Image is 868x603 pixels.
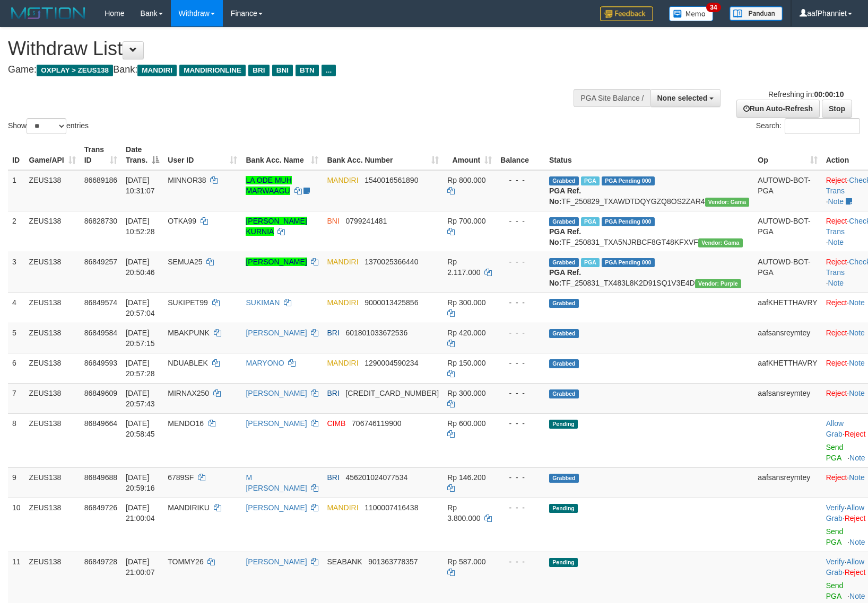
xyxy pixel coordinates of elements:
a: LA ODE MUH MARWAAGU [246,176,291,195]
strong: 00:00:10 [814,90,844,99]
a: Note [849,329,865,337]
span: 86849584 [84,329,117,337]
span: 86849593 [84,359,117,367]
span: TOMMY26 [168,557,203,566]
span: Copy 683901021054534 to clipboard [345,389,439,397]
span: Marked by aafsreyleap [581,258,600,267]
a: Allow Grab [826,503,864,522]
img: panduan.png [730,6,783,21]
a: Reject [826,359,847,367]
button: None selected [650,89,721,107]
div: - - - [500,216,541,226]
td: ZEUS138 [25,413,80,467]
a: Run Auto-Refresh [736,100,820,118]
span: MANDIRI [327,359,358,367]
span: Refreshing in: [768,90,844,99]
span: Pending [549,420,578,429]
a: Note [849,359,865,367]
span: · [826,419,845,438]
span: 86849688 [84,473,117,482]
a: [PERSON_NAME] [246,329,307,337]
span: ... [322,65,336,76]
a: Allow Grab [826,557,864,577]
span: [DATE] 21:00:04 [126,503,155,522]
a: Reject [826,389,847,397]
td: TF_250831_TXA5NJRBCF8GT48KFXVF [545,211,753,252]
a: [PERSON_NAME] [246,557,307,566]
th: ID [8,140,25,170]
div: - - - [500,327,541,338]
a: Reject [845,568,866,577]
span: Copy 1290004590234 to clipboard [364,359,418,367]
span: Rp 700.000 [447,217,485,225]
th: Amount: activate to sort column ascending [443,140,496,170]
td: ZEUS138 [25,170,80,211]
td: ZEUS138 [25,467,80,498]
span: Copy 9000013425856 to clipboard [364,298,418,307]
span: Rp 800.000 [447,176,485,184]
td: AUTOWD-BOT-PGA [753,170,821,211]
span: Grabbed [549,474,579,483]
td: 9 [8,467,25,498]
span: OTKA99 [168,217,196,225]
a: Send PGA [826,581,844,600]
span: MANDIRI [137,65,177,76]
span: 86849257 [84,258,117,266]
div: - - - [500,556,541,567]
span: MANDIRI [327,298,358,307]
span: BRI [248,65,269,76]
span: Copy 1370025366440 to clipboard [364,258,418,266]
span: CIMB [327,419,345,428]
td: ZEUS138 [25,383,80,413]
span: Grabbed [549,389,579,398]
span: Rp 420.000 [447,329,485,337]
a: Note [849,592,865,600]
span: PGA Pending [602,217,655,226]
td: 8 [8,413,25,467]
span: Copy 1100007416438 to clipboard [364,503,418,512]
span: [DATE] 20:58:45 [126,419,155,438]
span: BRI [327,389,339,397]
span: Pending [549,558,578,567]
th: Game/API: activate to sort column ascending [25,140,80,170]
span: MANDIRI [327,503,358,512]
a: Note [849,538,865,546]
span: [DATE] 20:57:04 [126,298,155,317]
div: - - - [500,297,541,308]
div: - - - [500,502,541,513]
td: 5 [8,323,25,353]
span: OXPLAY > ZEUS138 [37,65,113,76]
span: [DATE] 20:50:46 [126,258,155,277]
img: Button%20Memo.svg [669,6,714,21]
span: 86828730 [84,217,117,225]
span: Rp 300.000 [447,298,485,307]
td: 4 [8,292,25,323]
span: [DATE] 20:57:28 [126,359,155,378]
span: Vendor URL: https://trx4.1velocity.biz [695,279,741,288]
span: Rp 300.000 [447,389,485,397]
td: AUTOWD-BOT-PGA [753,211,821,252]
span: Copy 1540016561890 to clipboard [364,176,418,184]
td: ZEUS138 [25,252,80,292]
b: PGA Ref. No: [549,268,581,287]
span: MANDIRIKU [168,503,210,512]
span: Copy 456201024077534 to clipboard [345,473,407,482]
td: 2 [8,211,25,252]
th: Status [545,140,753,170]
span: BRI [327,473,339,482]
span: Rp 587.000 [447,557,485,566]
span: PGA Pending [602,258,655,267]
span: Vendor URL: https://trx31.1velocity.biz [698,238,743,247]
a: Reject [826,258,847,266]
span: [DATE] 20:59:16 [126,473,155,492]
a: Note [849,389,865,397]
span: MINNOR38 [168,176,206,184]
td: aafKHETTHAVRY [753,292,821,323]
span: Copy 706746119900 to clipboard [352,419,401,428]
div: - - - [500,256,541,267]
td: 1 [8,170,25,211]
td: TF_250831_TX483L8K2D91SQ1V3E4D [545,252,753,292]
th: Op: activate to sort column ascending [753,140,821,170]
td: ZEUS138 [25,211,80,252]
span: Marked by aafsreyleap [581,217,600,226]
